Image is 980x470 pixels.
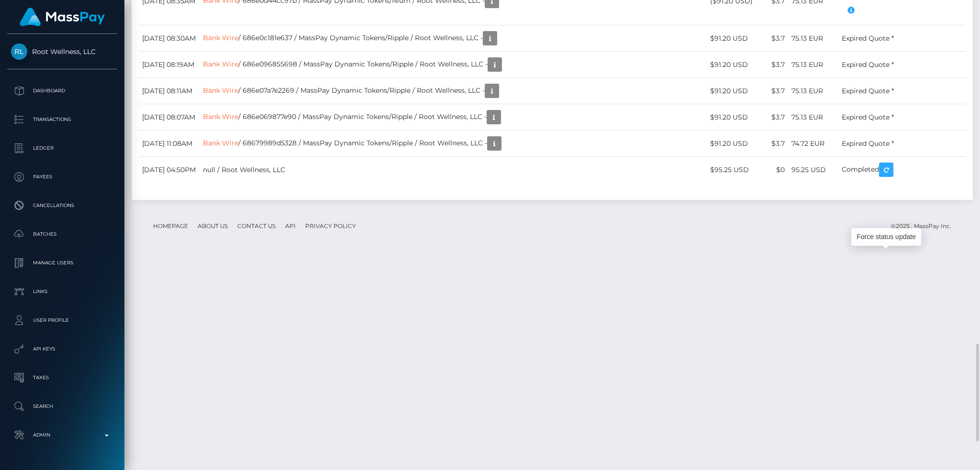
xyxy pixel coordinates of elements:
img: MassPay Logo [20,8,105,26]
p: Dashboard [11,84,113,98]
td: $95.25 USD [707,157,761,183]
td: / 68679989d5328 / MassPay Dynamic Tokens/Ripple / Root Wellness, LLC - [200,131,707,157]
td: $0 [761,157,788,183]
td: Completed [838,157,966,183]
div: © 2025 , MassPay Inc. [891,221,958,231]
td: null / Root Wellness, LLC [200,157,707,183]
td: 74.72 EUR [788,131,838,157]
a: Bank Wire [203,33,238,42]
td: Expired Quote * [838,78,966,104]
a: Taxes [7,366,117,390]
td: [DATE] 11:08AM [139,131,200,157]
p: Ledger [11,141,113,155]
span: Root Wellness, LLC [7,47,117,56]
a: API Keys [7,337,117,361]
td: 75.13 EUR [788,52,838,78]
a: Contact Us [234,219,279,233]
p: API Keys [11,342,113,356]
td: Expired Quote * [838,52,966,78]
a: Bank Wire [203,139,238,147]
div: Force status update [851,228,921,246]
p: Links [11,284,113,299]
p: Manage Users [11,256,113,270]
p: Taxes [11,371,113,385]
td: 75.13 EUR [788,104,838,131]
td: Expired Quote * [838,25,966,52]
td: / 686e096855698 / MassPay Dynamic Tokens/Ripple / Root Wellness, LLC - [200,52,707,78]
a: Links [7,280,117,304]
p: Transactions [11,112,113,127]
td: $3.7 [761,104,788,131]
td: 75.13 EUR [788,25,838,52]
td: $91.20 USD [707,131,761,157]
td: [DATE] 08:19AM [139,52,200,78]
td: / 686e07a7e2269 / MassPay Dynamic Tokens/Ripple / Root Wellness, LLC - [200,78,707,104]
a: Privacy Policy [301,219,360,233]
td: $91.20 USD [707,52,761,78]
td: [DATE] 04:50PM [139,157,200,183]
td: $3.7 [761,25,788,52]
td: [DATE] 08:11AM [139,78,200,104]
a: Homepage [149,219,192,233]
td: $91.20 USD [707,78,761,104]
td: $3.7 [761,131,788,157]
a: Dashboard [7,79,117,103]
p: Batches [11,227,113,241]
td: [DATE] 08:30AM [139,25,200,52]
a: Cancellations [7,194,117,218]
td: 95.25 USD [788,157,838,183]
td: 75.13 EUR [788,78,838,104]
p: Search [11,399,113,414]
td: $3.7 [761,52,788,78]
a: Bank Wire [203,86,238,95]
td: Expired Quote * [838,104,966,131]
a: About Us [194,219,232,233]
p: User Profile [11,313,113,328]
a: Ledger [7,136,117,160]
a: Payees [7,165,117,189]
td: $91.20 USD [707,104,761,131]
td: / 686e0c181e637 / MassPay Dynamic Tokens/Ripple / Root Wellness, LLC - [200,25,707,52]
img: Root Wellness, LLC [11,44,27,60]
td: [DATE] 08:07AM [139,104,200,131]
p: Cancellations [11,198,113,213]
a: Batches [7,222,117,246]
p: Payees [11,170,113,184]
a: User Profile [7,308,117,332]
a: Manage Users [7,251,117,275]
a: API [281,219,300,233]
a: Bank Wire [203,112,238,121]
a: Admin [7,423,117,447]
td: / 686e069877e90 / MassPay Dynamic Tokens/Ripple / Root Wellness, LLC - [200,104,707,131]
td: Expired Quote * [838,131,966,157]
p: Admin [11,428,113,442]
a: Bank Wire [203,60,238,68]
a: Transactions [7,108,117,131]
td: $3.7 [761,78,788,104]
td: $91.20 USD [707,25,761,52]
a: Search [7,394,117,418]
